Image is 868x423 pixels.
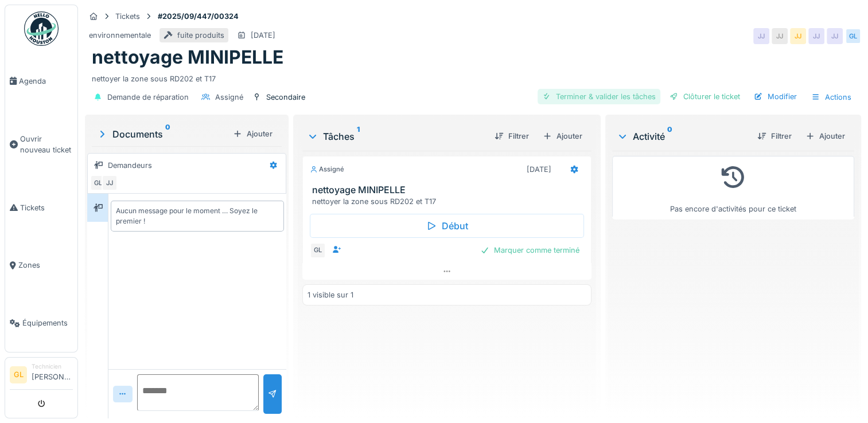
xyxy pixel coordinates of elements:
[92,46,283,68] h1: nettoyage MINIPELLE
[5,52,77,110] a: Agenda
[107,92,189,103] div: Demande de réparation
[22,318,73,328] span: Équipements
[620,161,847,214] div: Pas encore d'activités pour ce ticket
[5,294,77,352] a: Équipements
[667,130,672,143] sup: 0
[801,128,850,144] div: Ajouter
[92,69,854,84] div: nettoyer la zone sous RD202 et T17
[90,175,106,191] div: GL
[32,362,73,387] li: [PERSON_NAME]
[153,11,243,22] strong: #2025/09/447/00324
[357,130,360,143] sup: 1
[806,89,857,105] div: Actions
[177,30,224,41] div: fuite produits
[20,202,73,213] span: Tickets
[102,175,118,191] div: JJ
[790,28,806,44] div: JJ
[10,362,73,390] a: GL Technicien[PERSON_NAME]
[665,89,745,104] div: Clôturer le ticket
[5,110,77,179] a: Ouvrir nouveau ticket
[772,28,788,44] div: JJ
[108,160,152,171] div: Demandeurs
[827,28,843,44] div: JJ
[310,164,344,174] div: Assigné
[165,127,170,141] sup: 0
[20,134,73,155] span: Ouvrir nouveau ticket
[115,11,140,22] div: Tickets
[308,289,353,300] div: 1 visible sur 1
[307,130,485,143] div: Tâches
[89,30,151,41] div: environnementale
[490,128,534,144] div: Filtrer
[228,126,277,142] div: Ajouter
[312,196,586,207] div: nettoyer la zone sous RD202 et T17
[753,128,796,144] div: Filtrer
[32,362,73,371] div: Technicien
[5,237,77,295] a: Zones
[538,128,587,144] div: Ajouter
[617,130,748,143] div: Activité
[5,179,77,237] a: Tickets
[845,28,861,44] div: GL
[19,76,73,87] span: Agenda
[310,214,584,238] div: Début
[251,30,275,41] div: [DATE]
[24,11,59,46] img: Badge_color-CXgf-gQk.svg
[527,164,551,175] div: [DATE]
[538,89,660,104] div: Terminer & valider les tâches
[312,185,586,195] h3: nettoyage MINIPELLE
[96,127,228,141] div: Documents
[753,28,769,44] div: JJ
[10,366,27,383] li: GL
[116,206,279,226] div: Aucun message pour le moment … Soyez le premier !
[215,92,243,103] div: Assigné
[476,242,584,258] div: Marquer comme terminé
[749,89,801,104] div: Modifier
[18,260,73,271] span: Zones
[310,242,326,258] div: GL
[266,92,305,103] div: Secondaire
[808,28,824,44] div: JJ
